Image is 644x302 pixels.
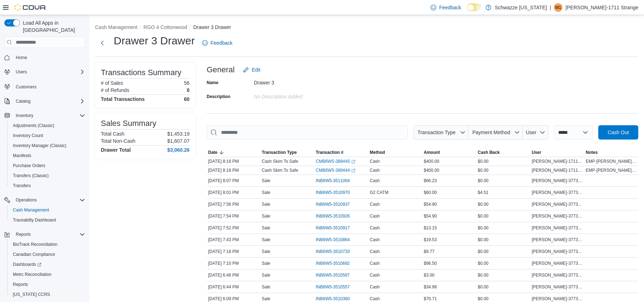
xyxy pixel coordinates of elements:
input: This is a search bar. As you type, the results lower in the page will automatically filter. [207,125,408,140]
h4: Total Transactions [101,96,145,102]
label: Description [207,94,230,99]
span: Transaction Type [417,130,456,135]
button: Traceabilty Dashboard [7,215,88,225]
span: Method [370,150,385,155]
button: Cash Management [7,205,88,215]
div: [DATE] 8:07 PM [207,176,260,185]
span: Purchase Orders [10,161,85,170]
nav: An example of EuiBreadcrumbs [95,24,638,32]
p: Sale [262,260,270,266]
button: INB6W5-3510937 [316,200,357,209]
div: $0.00 [476,235,530,244]
h6: # of Sales [101,80,123,86]
span: Dashboards [13,262,41,267]
span: $70.71 [424,296,437,302]
span: INB6W5-3510970 [316,190,350,195]
span: Cash [370,225,380,231]
span: Traceabilty Dashboard [13,217,56,223]
span: Transaction Type [262,150,297,155]
span: Operations [16,197,37,203]
span: [PERSON_NAME]-3773 [PERSON_NAME] [532,237,583,243]
div: $0.00 [476,166,530,175]
h3: Sales Summary [101,119,156,128]
button: Users [13,68,30,76]
button: Catalog [1,96,88,106]
span: User [532,150,541,155]
button: Transaction Type [260,148,314,157]
span: Cash [370,178,380,184]
span: $13.15 [424,225,437,231]
p: Sale [262,237,270,243]
span: $3.00 [424,272,434,278]
button: Home [1,52,88,63]
h1: Drawer 3 Drawer [114,34,195,48]
span: Home [13,53,85,62]
h3: Transactions Summary [101,68,181,77]
span: INB6W5-3510937 [316,201,350,207]
button: INB6W5-3511004 [316,176,357,185]
button: Inventory [1,111,88,121]
p: Sale [262,213,270,219]
button: INB6W5-3510970 [316,188,357,197]
span: Cash Management [10,206,85,214]
h3: General [207,65,235,74]
button: Adjustments (Classic) [7,121,88,131]
label: Name [207,80,218,86]
span: [PERSON_NAME]-3773 [PERSON_NAME] [532,260,583,266]
span: G2 CATM [370,190,388,195]
button: BioTrack Reconciliation [7,239,88,249]
span: Users [13,68,85,76]
a: Metrc Reconciliation [10,270,54,279]
span: Inventory Manager (Classic) [13,143,67,148]
span: Cash [370,237,380,243]
div: [DATE] 8:18 PM [207,157,260,166]
span: Washington CCRS [10,290,85,299]
span: [US_STATE] CCRS [13,292,50,297]
a: Customers [13,83,39,91]
button: Transfers [7,181,88,191]
span: Feedback [211,39,232,47]
button: [US_STATE] CCRS [7,289,88,299]
h4: $3,060.26 [167,147,190,153]
span: Payment Method [472,130,510,135]
a: Transfers [10,181,34,190]
div: [DATE] 8:18 PM [207,166,260,175]
span: $66.23 [424,178,437,184]
a: CMB6W5-388445External link [316,159,355,164]
span: M1 [555,3,561,12]
a: Traceabilty Dashboard [10,216,59,224]
span: INB6W5-3510917 [316,225,350,231]
span: Cash [370,284,380,290]
span: INB6W5-3511004 [316,178,350,184]
button: Payment Method [468,125,523,140]
span: [PERSON_NAME]-3773 [PERSON_NAME] [532,225,583,231]
div: $0.00 [476,259,530,268]
span: $54.90 [424,213,437,219]
div: [DATE] 7:43 PM [207,235,260,244]
span: INB6W5-3510360 [316,296,350,302]
button: Reports [13,230,34,239]
button: Drawer 3 Drawer [193,24,231,30]
span: Cash [370,260,380,266]
span: INB6W5-3510567 [316,272,350,278]
div: [DATE] 7:54 PM [207,212,260,220]
p: Sale [262,190,270,195]
span: INB6W5-3510864 [316,237,350,243]
a: Feedback [199,36,235,50]
a: [US_STATE] CCRS [10,290,53,299]
span: Adjustments (Classic) [13,123,54,128]
span: $54.90 [424,201,437,207]
span: Users [16,69,27,75]
span: $400.00 [424,159,439,164]
span: [PERSON_NAME]-3773 [PERSON_NAME] [532,178,583,184]
span: INB6W5-3510692 [316,260,350,266]
span: Purchase Orders [13,163,45,169]
button: Operations [1,195,88,205]
div: [DATE] 6:44 PM [207,283,260,291]
button: User [523,125,548,140]
button: Transaction Type [413,125,468,140]
button: Catalog [13,97,33,106]
button: INB6W5-3510926 [316,212,357,220]
span: Cash [370,213,380,219]
button: Amount [422,148,476,157]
